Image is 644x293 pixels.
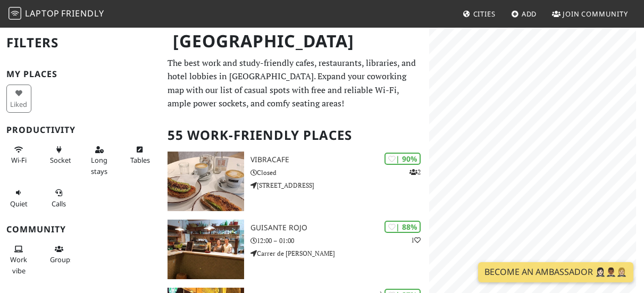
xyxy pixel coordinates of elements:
[458,4,500,23] a: Cities
[6,240,31,279] button: Work vibe
[250,180,429,190] p: [STREET_ADDRESS]
[6,224,155,235] h3: Community
[164,27,428,56] h1: [GEOGRAPHIC_DATA]
[9,5,104,23] a: LaptopFriendly LaptopFriendly
[563,9,628,19] span: Join Community
[25,7,60,19] span: Laptop
[47,141,72,169] button: Sockets
[127,141,152,169] button: Tables
[250,248,429,258] p: Carrer de [PERSON_NAME]
[161,220,430,279] a: Guisante Rojo | 88% 1 Guisante Rojo 12:00 – 01:00 Carrer de [PERSON_NAME]
[6,184,31,212] button: Quiet
[168,220,244,279] img: Guisante Rojo
[161,152,430,211] a: Vibracafe | 90% 2 Vibracafe Closed [STREET_ADDRESS]
[548,4,632,23] a: Join Community
[61,7,104,19] span: Friendly
[250,223,429,232] h3: Guisante Rojo
[384,221,421,233] div: | 88%
[168,56,423,111] p: The best work and study-friendly cafes, restaurants, libraries, and hotel lobbies in [GEOGRAPHIC_...
[91,155,107,175] span: Long stays
[250,155,429,164] h3: Vibracafe
[250,236,429,246] p: 12:00 – 01:00
[168,119,423,152] h2: 55 Work-Friendly Places
[47,240,72,269] button: Groups
[9,7,21,20] img: LaptopFriendly
[52,199,66,208] span: Video/audio calls
[10,199,28,208] span: Quiet
[87,141,112,180] button: Long stays
[168,152,244,211] img: Vibracafe
[507,4,541,23] a: Add
[50,255,73,264] span: Group tables
[6,141,31,169] button: Wi-Fi
[473,9,496,19] span: Cities
[130,155,150,165] span: Work-friendly tables
[6,69,155,79] h3: My Places
[47,184,72,212] button: Calls
[522,9,537,19] span: Add
[478,262,633,282] a: Become an Ambassador 🤵🏻‍♀️🤵🏾‍♂️🤵🏼‍♀️
[384,153,421,165] div: | 90%
[11,155,27,165] span: Stable Wi-Fi
[10,255,27,275] span: People working
[411,235,421,245] p: 1
[409,167,421,177] p: 2
[6,27,155,59] h2: Filters
[6,125,155,135] h3: Productivity
[50,155,74,165] span: Power sockets
[250,168,429,178] p: Closed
